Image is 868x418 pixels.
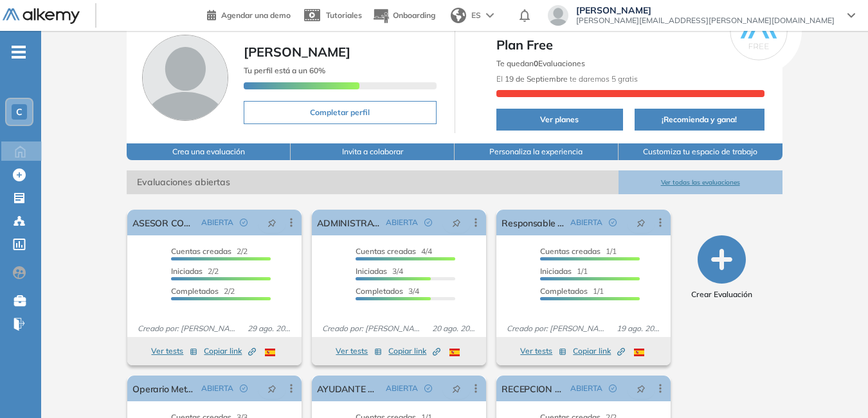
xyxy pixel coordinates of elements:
span: C [16,107,23,117]
b: 0 [534,59,538,68]
span: check-circle [424,219,432,226]
button: Onboarding [372,2,435,30]
div: Widget de chat [804,356,868,418]
button: Ver planes [496,109,623,131]
span: ABIERTA [201,383,233,394]
span: Iniciadas [171,266,203,276]
span: 29 ago. 2025 [242,323,296,334]
span: Completados [540,286,588,296]
i: - [12,51,26,53]
a: AYUDANTE DE [PERSON_NAME] [317,376,381,401]
button: Crear Evaluación [691,235,752,300]
button: Completar perfil [244,101,436,124]
span: check-circle [424,385,432,392]
button: ¡Recomienda y gana! [635,109,764,131]
img: arrow [486,13,494,18]
span: Tutoriales [326,10,362,20]
span: Onboarding [393,10,435,20]
a: Agendar una demo [207,6,291,22]
span: ABIERTA [570,217,602,228]
span: 1/1 [540,286,604,296]
span: 3/4 [356,266,403,276]
span: Iniciadas [356,266,387,276]
span: ABIERTA [386,383,418,394]
span: Agendar una demo [221,10,291,20]
button: pushpin [258,378,286,399]
button: Customiza tu espacio de trabajo [619,143,782,160]
button: Personaliza la experiencia [455,143,619,160]
a: ASESOR COMERCIAL [132,210,196,235]
span: check-circle [609,385,617,392]
button: pushpin [442,378,471,399]
span: Iniciadas [540,266,572,276]
span: check-circle [240,219,248,226]
button: Copiar link [204,343,256,359]
img: Logo [3,8,80,24]
span: Tu perfil está a un 60% [244,66,325,75]
span: Te quedan Evaluaciones [496,59,585,68]
button: pushpin [442,212,471,233]
span: Cuentas creadas [356,246,416,256]
img: ESP [449,349,460,356]
span: Plan Free [496,35,764,55]
button: Copiar link [388,343,440,359]
span: ES [471,10,481,21]
span: 3/4 [356,286,419,296]
span: check-circle [609,219,617,226]
span: pushpin [637,217,646,228]
button: pushpin [627,378,655,399]
span: pushpin [267,383,276,394]
span: Creado por: [PERSON_NAME] [132,323,242,334]
span: pushpin [452,217,461,228]
img: Foto de perfil [142,35,228,121]
span: pushpin [637,383,646,394]
span: Creado por: [PERSON_NAME] [502,323,611,334]
span: [PERSON_NAME][EMAIL_ADDRESS][PERSON_NAME][DOMAIN_NAME] [576,15,835,26]
span: [PERSON_NAME] [244,44,350,60]
span: Copiar link [204,345,256,357]
span: 2/2 [171,246,248,256]
span: ABIERTA [201,217,233,228]
button: Ver tests [336,343,382,359]
span: Evaluaciones abiertas [127,170,618,194]
img: world [451,8,466,23]
iframe: Chat Widget [804,356,868,418]
img: ESP [634,349,644,356]
button: Invita a colaborar [291,143,455,160]
span: 1/1 [540,266,588,276]
button: Crea una evaluación [127,143,291,160]
span: Completados [356,286,403,296]
span: Cuentas creadas [171,246,231,256]
span: Copiar link [573,345,625,357]
button: pushpin [627,212,655,233]
span: pushpin [267,217,276,228]
span: 19 ago. 2025 [611,323,665,334]
span: Crear Evaluación [691,289,752,300]
span: check-circle [240,385,248,392]
span: ABIERTA [570,383,602,394]
span: 4/4 [356,246,432,256]
span: 20 ago. 2025 [427,323,481,334]
span: Cuentas creadas [540,246,601,256]
span: 2/2 [171,266,219,276]
span: 2/2 [171,286,235,296]
a: RECEPCION Y PORTERIA [502,376,565,401]
b: 19 de Septiembre [505,74,568,84]
span: Creado por: [PERSON_NAME] [317,323,427,334]
a: ADMINISTRATIVO CONTABLE [317,210,381,235]
span: El te daremos 5 gratis [496,74,638,84]
span: pushpin [452,383,461,394]
button: Ver tests [520,343,566,359]
span: ABIERTA [386,217,418,228]
span: Completados [171,286,219,296]
button: Ver tests [151,343,197,359]
button: Copiar link [573,343,625,359]
span: 1/1 [540,246,617,256]
a: Operario Metalúrgico. [132,376,196,401]
img: ESP [265,349,275,356]
span: [PERSON_NAME] [576,5,835,15]
span: Copiar link [388,345,440,357]
button: Ver todas las evaluaciones [619,170,782,194]
button: pushpin [258,212,286,233]
a: Responsable de Calidad [PERSON_NAME] [502,210,565,235]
